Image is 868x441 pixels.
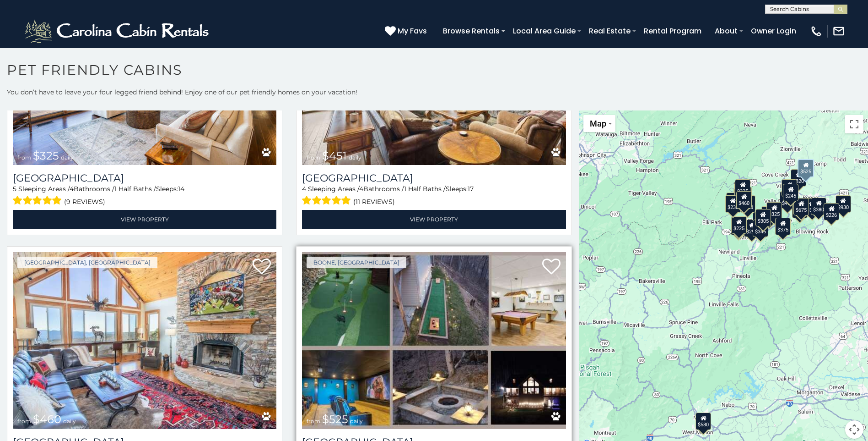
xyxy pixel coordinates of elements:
[744,220,760,237] div: $290
[438,23,504,39] a: Browse Rentals
[302,184,566,208] div: Sleeping Areas / Bathrooms / Sleeps:
[793,198,809,215] div: $675
[824,203,839,220] div: $226
[404,185,446,193] span: 1 Half Baths /
[725,195,741,213] div: $230
[746,23,801,39] a: Owner Login
[735,179,750,197] div: $325
[302,252,566,429] a: Wildlife Manor from $525 daily
[542,258,561,277] a: Add to favorites
[178,185,184,193] span: 14
[695,413,711,430] div: $580
[17,418,31,424] span: from
[63,418,76,424] span: daily
[114,185,156,193] span: 1 Half Baths /
[845,420,863,439] button: Map camera controls
[307,257,406,268] a: Boone, [GEOGRAPHIC_DATA]
[736,191,752,209] div: $460
[766,202,782,220] div: $325
[61,154,74,161] span: daily
[13,172,276,184] h3: Beech Mountain Vista
[349,154,361,161] span: daily
[70,185,74,193] span: 4
[302,185,306,193] span: 4
[752,220,768,237] div: $345
[64,196,105,208] span: (9 reviews)
[583,115,615,132] button: Change map style
[350,418,363,424] span: daily
[791,169,806,187] div: $320
[731,218,746,235] div: $355
[832,25,845,38] img: mail-regular-white.png
[385,25,429,37] a: My Favs
[23,17,213,45] img: White-1-2.png
[775,218,791,235] div: $375
[302,210,566,229] a: View Property
[13,210,276,229] a: View Property
[302,172,566,184] h3: Cucumber Tree Lodge
[468,185,474,193] span: 17
[836,195,851,213] div: $930
[845,115,863,133] button: Toggle fullscreen view
[739,195,755,213] div: $300
[322,149,347,162] span: $451
[17,154,31,161] span: from
[17,257,157,268] a: [GEOGRAPHIC_DATA], [GEOGRAPHIC_DATA]
[811,198,826,215] div: $380
[353,196,395,208] span: (11 reviews)
[731,216,747,234] div: $225
[302,252,566,429] img: Wildlife Manor
[798,159,814,177] div: $525
[590,119,606,128] span: Map
[307,154,320,161] span: from
[13,185,16,193] span: 5
[710,23,742,39] a: About
[322,413,348,426] span: $525
[508,23,580,39] a: Local Area Guide
[639,23,706,39] a: Rental Program
[13,172,276,184] a: [GEOGRAPHIC_DATA]
[359,185,363,193] span: 4
[783,184,798,201] div: $245
[782,179,797,197] div: $360
[584,23,635,39] a: Real Estate
[33,413,61,426] span: $460
[792,201,807,218] div: $315
[13,252,276,429] img: Mile High Lodge
[33,149,59,162] span: $325
[302,172,566,184] a: [GEOGRAPHIC_DATA]
[755,209,771,226] div: $305
[398,25,427,37] span: My Favs
[734,182,750,200] div: $325
[13,252,276,429] a: Mile High Lodge from $460 daily
[13,184,276,208] div: Sleeping Areas / Bathrooms / Sleeps:
[307,418,320,424] span: from
[780,191,795,209] div: $451
[810,25,823,38] img: phone-regular-white.png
